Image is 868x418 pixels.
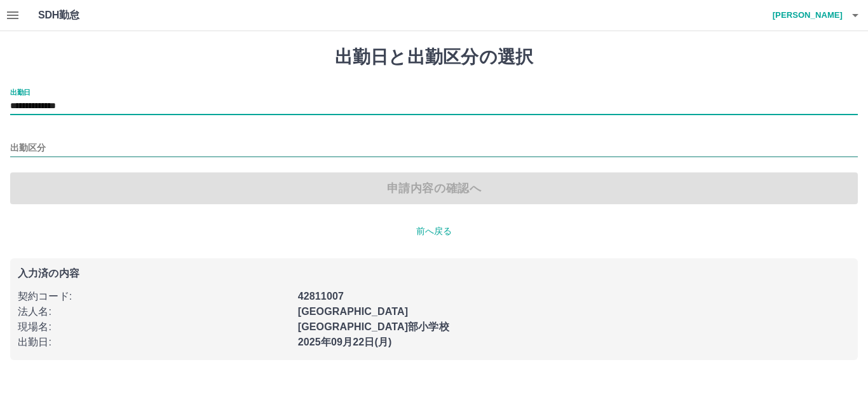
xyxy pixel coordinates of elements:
[298,321,449,332] b: [GEOGRAPHIC_DATA]部小学校
[10,46,858,68] h1: 出勤日と出勤区分の選択
[18,319,290,335] p: 現場名 :
[18,335,290,350] p: 出勤日 :
[298,291,344,302] b: 42811007
[298,337,392,347] b: 2025年09月22日(月)
[10,225,858,238] p: 前へ戻る
[10,87,31,97] label: 出勤日
[298,306,409,317] b: [GEOGRAPHIC_DATA]
[18,304,290,319] p: 法人名 :
[18,268,850,279] p: 入力済の内容
[18,289,290,304] p: 契約コード :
